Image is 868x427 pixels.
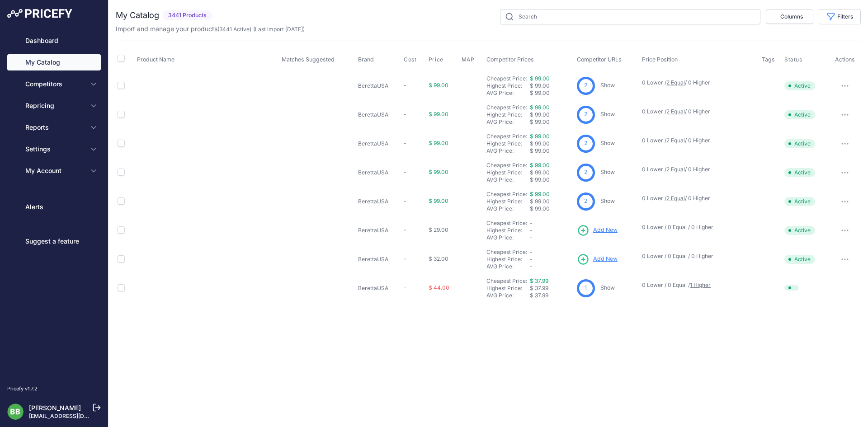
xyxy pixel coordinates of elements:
a: 2 Equal [666,195,685,202]
span: Cost [404,56,416,63]
a: $ 99.00 [530,191,550,197]
div: Highest Price: [486,285,530,292]
span: Matches Suggested [282,56,335,63]
img: Pricefy Logo [7,9,72,18]
div: $ 99.00 [530,205,573,212]
span: Competitor Prices [486,56,534,63]
a: $ 99.00 [530,75,550,82]
a: $ 99.00 [530,104,550,111]
p: BerettaUSA [358,140,400,147]
button: Columns [766,9,813,24]
span: $ 99.00 [530,169,550,176]
span: $ 99.00 [429,82,448,89]
p: BerettaUSA [358,285,400,292]
div: Pricefy v1.7.2 [7,385,38,393]
a: 2 Equal [666,108,685,115]
div: $ 99.00 [530,147,573,155]
span: Status [784,56,802,63]
div: AVG Price: [486,176,530,183]
a: Show [600,140,615,146]
a: Add New [577,253,618,266]
a: Add New [577,224,618,237]
p: 0 Lower / 0 Equal / 0 Higher [642,224,753,231]
a: Show [600,111,615,117]
p: BerettaUSA [358,227,400,234]
p: 0 Lower / 0 Equal / [642,282,753,289]
span: Active [784,226,815,235]
span: - [404,169,406,175]
p: 0 Lower / 0 Equal / 0 Higher [642,253,753,260]
div: AVG Price: [486,234,530,241]
span: Product Name [137,56,175,63]
div: AVG Price: [486,118,530,126]
span: 2 [584,168,588,177]
span: Brand [358,56,374,63]
a: My Catalog [7,54,101,70]
a: Show [600,82,615,89]
span: $ 37.99 [530,285,548,291]
span: 2 [584,197,588,206]
span: $ 29.00 [429,226,448,233]
div: Highest Price: [486,82,530,89]
a: Cheapest Price: [486,104,527,111]
p: BerettaUSA [358,169,400,176]
a: $ 99.00 [530,133,550,140]
button: My Account [7,163,101,179]
span: - [530,263,533,270]
span: Price [429,56,443,63]
div: $ 99.00 [530,89,573,97]
button: Price [429,56,445,63]
a: Dashboard [7,33,101,49]
span: Tags [762,56,775,63]
span: - [530,256,533,263]
span: - [404,226,406,233]
span: Settings [25,145,85,154]
span: $ 44.00 [429,284,449,291]
a: Suggest a feature [7,233,101,249]
span: $ 99.00 [530,198,550,205]
a: Cheapest Price: [486,162,527,169]
div: AVG Price: [486,147,530,155]
div: AVG Price: [486,205,530,212]
div: Highest Price: [486,169,530,176]
a: Show [600,169,615,175]
span: - [530,249,533,255]
button: Settings [7,141,101,157]
span: My Account [25,166,85,175]
div: Highest Price: [486,256,530,263]
span: Competitor URLs [577,56,622,63]
span: 3441 Products [163,10,212,21]
input: Search [500,9,760,24]
span: - [404,111,406,117]
span: Reports [25,123,85,132]
a: Cheapest Price: [486,249,527,255]
span: $ 32.00 [429,255,448,262]
div: $ 37.99 [530,292,573,299]
p: BerettaUSA [358,111,400,118]
div: AVG Price: [486,89,530,97]
span: Price Position [642,56,678,63]
a: [PERSON_NAME] [29,404,81,412]
a: Alerts [7,199,101,215]
span: - [404,284,406,291]
p: 0 Lower / / 0 Higher [642,195,753,202]
div: AVG Price: [486,292,530,299]
span: - [530,234,533,241]
span: Active [784,197,815,206]
div: Highest Price: [486,140,530,147]
div: Highest Price: [486,198,530,205]
span: Competitors [25,80,85,89]
div: $ 99.00 [530,118,573,126]
p: 0 Lower / / 0 Higher [642,166,753,173]
span: 2 [584,139,588,148]
span: Active [784,255,815,264]
span: - [404,197,406,204]
button: Status [784,56,804,63]
span: Active [784,110,815,119]
nav: Sidebar [7,33,101,374]
button: Reports [7,119,101,136]
p: BerettaUSA [358,82,400,89]
button: Repricing [7,98,101,114]
a: 1 Higher [690,282,711,288]
span: ( ) [217,26,251,33]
